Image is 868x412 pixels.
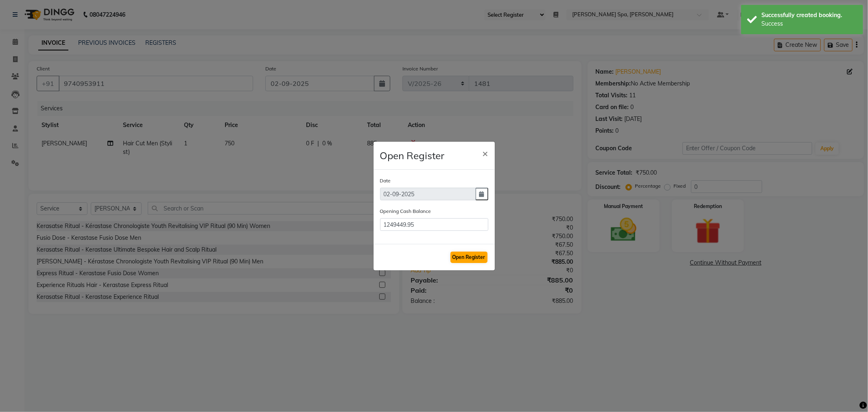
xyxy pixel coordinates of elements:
[761,11,857,20] div: Successfully created booking.
[450,252,488,263] button: Open Register
[483,147,488,159] span: ×
[380,208,431,215] label: Opening Cash Balance
[761,20,857,28] div: Success
[380,218,488,231] input: Amount
[380,148,445,163] h4: Open Register
[380,177,391,184] label: Date
[476,142,495,164] button: Close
